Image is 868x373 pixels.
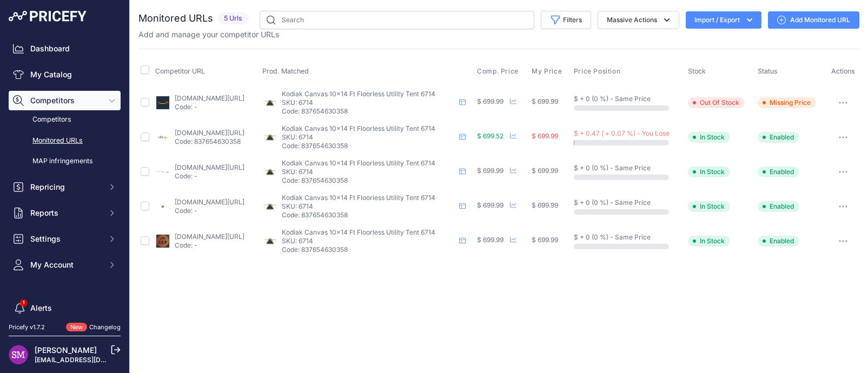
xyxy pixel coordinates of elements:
[175,232,244,241] a: [DOMAIN_NAME][URL]
[532,236,558,244] span: $ 699.99
[35,345,97,355] a: [PERSON_NAME]
[532,201,558,209] span: $ 699.99
[831,67,855,75] span: Actions
[9,91,121,110] button: Competitors
[282,237,455,245] p: SKU: 6714
[9,11,87,22] img: Pricefy Logo
[688,201,730,212] span: In Stock
[574,67,620,76] span: Price Position
[9,177,121,197] button: Repricing
[758,97,816,108] span: Missing Price
[9,131,121,150] a: Monitored URLs
[30,259,101,270] span: My Account
[532,67,564,76] button: My Price
[477,166,503,175] span: $ 699.99
[477,67,521,76] button: Comp. Price
[89,323,121,331] a: Changelog
[574,198,651,207] span: $ + 0 (0 %) - Same Price
[175,198,244,206] a: [DOMAIN_NAME][URL]
[282,133,455,142] p: SKU: 6714
[282,142,455,150] p: Code: 837654630358
[9,152,121,171] a: MAP infringements
[138,29,279,40] p: Add and manage your competitor URLs
[175,207,244,215] p: Code: -
[282,194,435,202] span: Kodiak Canvas 10x14 Ft Floorless Utility Tent 6714
[574,95,651,103] span: $ + 0 (0 %) - Same Price
[9,229,121,249] button: Settings
[574,67,622,76] button: Price Position
[175,241,244,250] p: Code: -
[477,132,503,140] span: $ 699.52
[9,298,121,318] a: Alerts
[477,236,503,244] span: $ 699.99
[138,11,213,26] h2: Monitored URLs
[758,132,799,143] span: Enabled
[282,107,455,116] p: Code: 837654630358
[9,323,45,332] div: Pricefy v1.7.2
[758,201,799,212] span: Enabled
[574,164,651,172] span: $ + 0 (0 %) - Same Price
[175,94,244,102] a: [DOMAIN_NAME][URL]
[30,95,101,106] span: Competitors
[598,11,679,29] button: Massive Actions
[217,12,249,25] span: 5 Urls
[9,39,121,58] a: Dashboard
[532,67,562,76] span: My Price
[532,97,558,105] span: $ 699.99
[758,236,799,247] span: Enabled
[541,11,591,29] button: Filters
[477,201,503,209] span: $ 699.99
[175,129,244,137] a: [DOMAIN_NAME][URL]
[282,245,455,254] p: Code: 837654630358
[768,11,859,29] a: Add Monitored URL
[260,11,534,29] input: Search
[9,203,121,223] button: Reports
[9,39,121,359] nav: Sidebar
[175,137,244,146] p: Code: 837654630358
[688,97,745,108] span: Out Of Stock
[758,166,799,177] span: Enabled
[9,65,121,84] a: My Catalog
[688,67,706,75] span: Stock
[155,67,205,75] span: Competitor URL
[688,166,730,177] span: In Stock
[532,132,558,140] span: $ 699.99
[35,356,148,364] a: [EMAIL_ADDRESS][DOMAIN_NAME]
[477,67,519,76] span: Comp. Price
[574,233,651,241] span: $ + 0 (0 %) - Same Price
[175,163,244,171] a: [DOMAIN_NAME][URL]
[282,90,435,98] span: Kodiak Canvas 10x14 Ft Floorless Utility Tent 6714
[9,255,121,275] button: My Account
[688,236,730,247] span: In Stock
[758,67,778,75] span: Status
[262,67,309,75] span: Prod. Matched
[30,182,101,192] span: Repricing
[175,172,244,181] p: Code: -
[175,103,244,111] p: Code: -
[9,110,121,129] a: Competitors
[282,176,455,185] p: Code: 837654630358
[66,323,87,332] span: New
[688,132,730,143] span: In Stock
[282,124,435,132] span: Kodiak Canvas 10x14 Ft Floorless Utility Tent 6714
[686,11,761,29] button: Import / Export
[282,98,455,107] p: SKU: 6714
[30,234,101,244] span: Settings
[532,166,558,175] span: $ 699.99
[282,159,435,167] span: Kodiak Canvas 10x14 Ft Floorless Utility Tent 6714
[282,211,455,219] p: Code: 837654630358
[574,129,670,137] span: $ + 0.47 ( + 0.07 %) - You Lose
[282,228,435,236] span: Kodiak Canvas 10x14 Ft Floorless Utility Tent 6714
[282,168,455,176] p: SKU: 6714
[477,97,503,105] span: $ 699.99
[30,208,101,218] span: Reports
[282,202,455,211] p: SKU: 6714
